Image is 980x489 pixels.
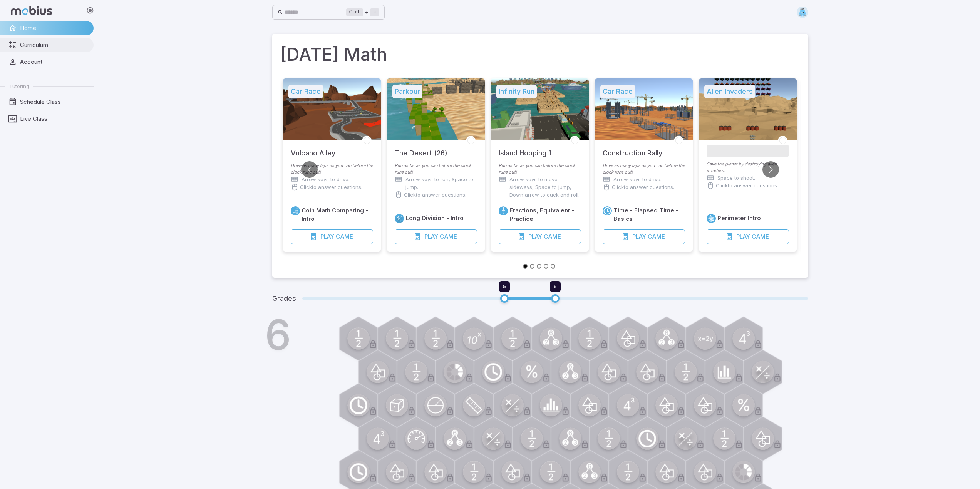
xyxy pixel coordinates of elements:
h5: Construction Rally [603,140,662,159]
div: + [346,8,379,17]
span: 6 [554,283,557,289]
h5: Island Hopping 1 [499,140,551,159]
h6: Time - Elapsed Time - Basics [613,206,685,223]
span: Game [751,232,769,241]
span: Schedule Class [20,98,88,106]
button: PlayGame [603,229,685,244]
button: PlayGame [291,229,373,244]
p: Click to answer questions. [612,183,674,191]
h5: Parkour [392,85,422,98]
kbd: k [370,8,379,16]
span: Home [20,24,88,32]
h6: Coin Math Comparing - Intro [302,206,373,223]
button: Go to next slide [762,161,779,178]
span: Game [543,232,561,241]
h5: Car Race [288,85,323,98]
h5: The Desert (26) [395,140,447,159]
p: Run as far as you can before the clock runs out! [499,162,581,175]
span: 5 [503,283,506,289]
span: Play [528,232,542,241]
h6: Fractions, Equivalent - Practice [509,206,581,223]
button: Go to slide 2 [530,264,534,269]
span: Live Class [20,115,88,123]
p: Arrow keys to drive. [302,175,350,183]
button: PlayGame [395,229,477,244]
button: Go to slide 5 [551,264,555,269]
a: Multiply/Divide [395,214,404,223]
h5: Infinity Run [496,85,537,98]
span: Play [320,232,334,241]
span: Tutoring [9,83,29,90]
p: Drive as many laps as you can before the clock runs out! [291,162,373,175]
h5: Volcano Alley [291,140,335,159]
a: Geometry 2D [707,214,716,223]
button: Go to slide 3 [537,264,541,269]
p: Click to answer questions. [404,191,466,199]
h5: Grades [272,293,296,304]
p: Arrow keys to drive. [613,175,662,183]
h5: Car Race [600,85,635,98]
h5: Alien Invaders [704,85,755,98]
p: Click to answer questions. [300,183,362,191]
span: Game [439,232,457,241]
img: trapezoid.svg [797,7,808,18]
p: Save the planet by destroying alien invaders. [707,161,789,174]
button: Go to previous slide [301,161,318,178]
button: Go to slide 4 [544,264,548,269]
kbd: Ctrl [346,8,364,16]
p: Drive as many laps as you can before the clock runs out! [603,162,685,175]
span: Account [20,58,88,66]
button: PlayGame [707,229,789,244]
a: Time [603,206,612,215]
h6: Long Division - Intro [405,214,464,222]
p: Space to shoot. [717,174,755,182]
a: Fractions/Decimals [499,206,508,215]
p: Arrow keys to run, Space to jump. [405,175,477,191]
span: Game [647,232,665,241]
button: PlayGame [499,229,581,244]
a: Place Value [291,206,300,215]
span: Curriculum [20,41,88,49]
span: Play [424,232,438,241]
p: Click to answer questions. [716,182,778,189]
span: Play [736,232,750,241]
span: Play [632,232,646,241]
h1: 6 [265,314,291,355]
button: Go to slide 1 [523,264,528,269]
p: Arrow keys to move sideways, Space to jump, Down arrow to duck and roll. [509,175,581,199]
h6: Perimeter Intro [717,214,761,222]
span: Game [335,232,353,241]
h1: [DATE] Math [280,42,801,68]
p: Run as far as you can before the clock runs out! [395,162,477,175]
